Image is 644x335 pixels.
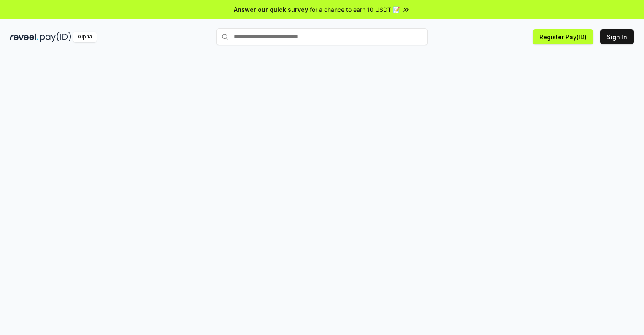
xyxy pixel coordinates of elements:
[533,29,593,44] button: Register Pay(ID)
[234,5,308,14] span: Answer our quick survey
[10,32,38,42] img: reveel_dark
[600,29,634,44] button: Sign In
[310,5,400,14] span: for a chance to earn 10 USDT 📝
[73,32,97,42] div: Alpha
[40,32,71,42] img: pay_id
